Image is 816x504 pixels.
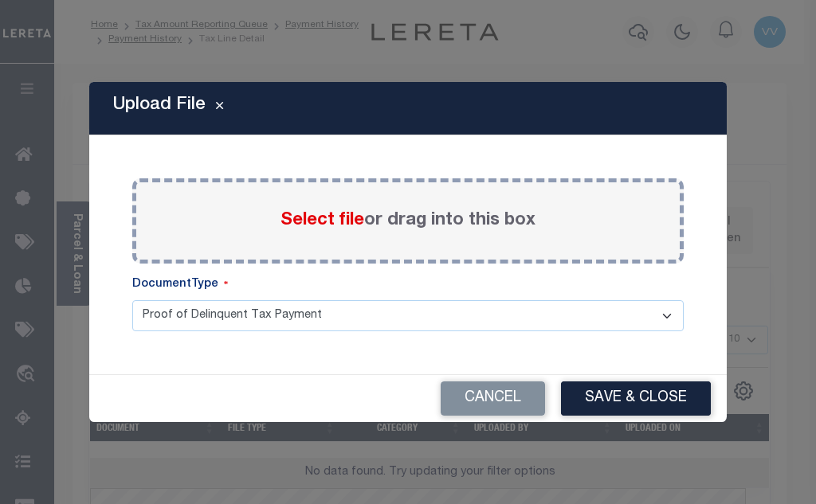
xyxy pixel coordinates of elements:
button: Save & Close [561,381,711,416]
button: Close [206,99,233,118]
button: Cancel [441,381,545,416]
h5: Upload File [113,95,206,115]
span: Select file [280,212,364,229]
label: or drag into this box [280,208,535,234]
label: DocumentType [132,276,228,294]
